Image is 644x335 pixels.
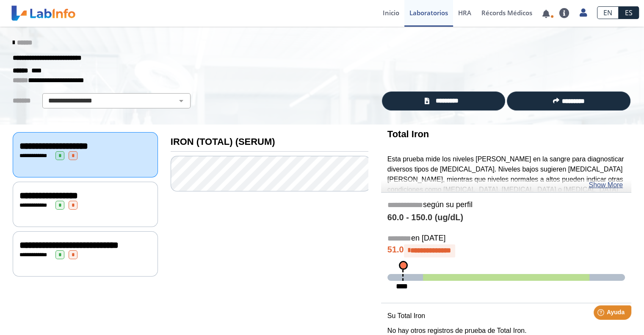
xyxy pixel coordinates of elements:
h5: en [DATE] [387,234,625,244]
a: Show More [589,180,623,190]
span: HRA [458,8,471,17]
b: IRON (TOTAL) (SERUM) [171,136,275,147]
iframe: Help widget launcher [569,302,635,326]
a: EN [597,6,619,19]
p: Esta prueba mide los niveles [PERSON_NAME] en la sangre para diagnosticar diversos tipos de [MEDI... [387,154,625,205]
a: ES [619,6,639,19]
h4: 60.0 - 150.0 (ug/dL) [387,213,625,223]
b: Total Iron [387,129,429,139]
h4: 51.0 [387,244,625,257]
h5: según su perfil [387,200,625,210]
p: Su Total Iron [387,311,625,321]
